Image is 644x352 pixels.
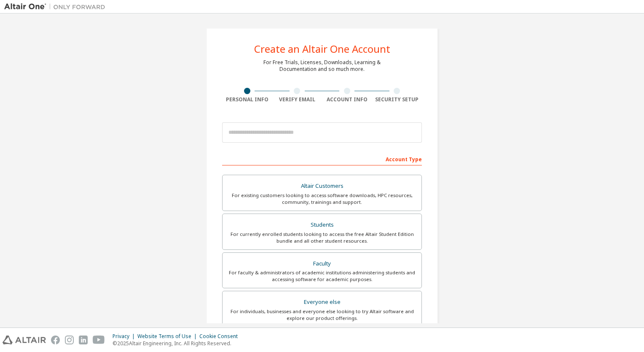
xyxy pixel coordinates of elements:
div: Cookie Consent [199,333,243,340]
p: © 2025 Altair Engineering, Inc. All Rights Reserved. [113,340,243,347]
div: For Free Trials, Licenses, Downloads, Learning & Documentation and so much more. [263,59,381,73]
div: Personal Info [222,96,272,103]
div: For currently enrolled students looking to access the free Altair Student Edition bundle and all ... [228,231,416,244]
div: For faculty & administrators of academic institutions administering students and accessing softwa... [228,269,416,283]
div: Faculty [228,258,416,270]
div: For individuals, businesses and everyone else looking to try Altair software and explore our prod... [228,308,416,322]
div: Create an Altair One Account [254,44,390,54]
img: youtube.svg [93,336,105,344]
div: Security Setup [372,96,422,103]
img: Altair One [4,3,110,11]
img: instagram.svg [65,336,74,344]
div: For existing customers looking to access software downloads, HPC resources, community, trainings ... [228,192,416,206]
div: Everyone else [228,296,416,308]
img: facebook.svg [51,336,60,344]
div: Account Info [322,96,372,103]
div: Account Type [222,152,422,165]
div: Privacy [113,333,137,340]
div: Website Terms of Use [137,333,199,340]
div: Students [228,219,416,231]
img: altair_logo.svg [3,336,46,344]
div: Altair Customers [228,180,416,192]
div: Verify Email [272,96,322,103]
img: linkedin.svg [79,336,88,344]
